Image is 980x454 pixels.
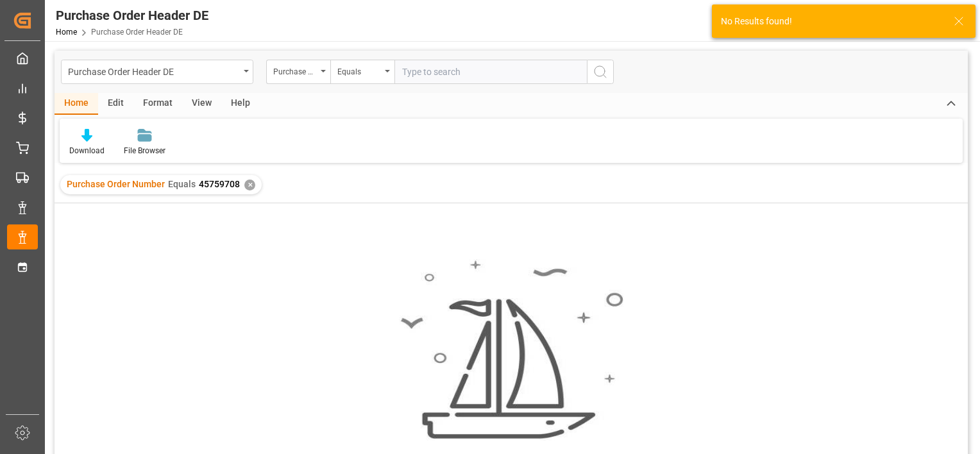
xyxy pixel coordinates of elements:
[61,60,253,84] button: open menu
[56,28,77,37] a: Home
[587,60,614,84] button: search button
[98,93,133,115] div: Edit
[273,63,317,78] div: Purchase Order Number
[133,93,182,115] div: Format
[399,259,623,441] img: smooth_sailing.jpeg
[67,179,165,189] span: Purchase Order Number
[266,60,330,84] button: open menu
[330,60,394,84] button: open menu
[199,179,240,189] span: 45759708
[221,93,260,115] div: Help
[69,145,105,156] div: Download
[182,93,221,115] div: View
[56,6,208,25] div: Purchase Order Header DE
[244,180,255,190] div: ✕
[394,60,587,84] input: Type to search
[337,63,381,78] div: Equals
[721,15,942,28] div: No Results found!
[68,63,239,79] div: Purchase Order Header DE
[55,93,98,115] div: Home
[124,145,165,156] div: File Browser
[168,179,196,189] span: Equals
